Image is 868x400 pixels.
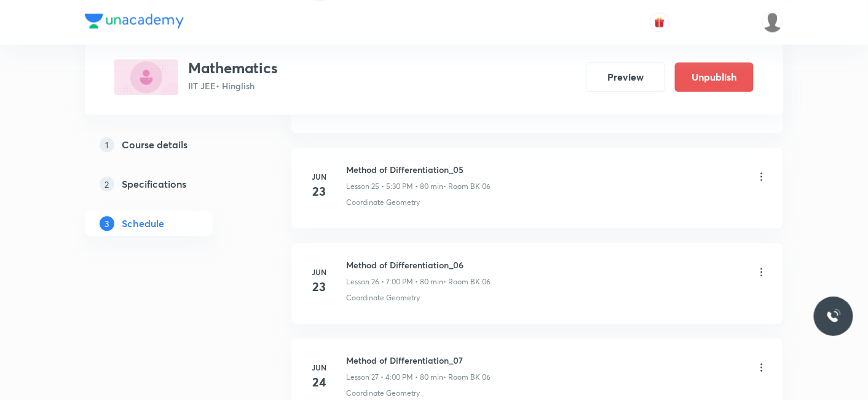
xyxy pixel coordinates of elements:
img: Mukesh Gupta [762,12,783,33]
p: 2 [100,177,114,191]
h6: Jun [307,362,331,373]
h6: Method of Differentiation_06 [346,258,491,271]
h6: Method of Differentiation_05 [346,163,491,176]
h6: Method of Differentiation_07 [346,354,491,367]
button: Preview [586,62,665,92]
p: • Room BK 06 [443,276,491,287]
h5: Specifications [122,177,186,191]
p: • Room BK 06 [443,181,491,192]
button: Unpublish [675,62,754,92]
p: Coordinate Geometry [346,197,420,208]
img: ttu [826,309,841,324]
p: Lesson 25 • 5:30 PM • 80 min [346,181,443,192]
a: 2Specifications [85,172,252,196]
h3: Mathematics [188,59,278,77]
p: Lesson 26 • 7:00 PM • 80 min [346,276,443,287]
p: 1 [100,137,114,152]
p: Coordinate Geometry [346,292,420,303]
h4: 23 [307,182,331,201]
p: • Room BK 06 [443,372,491,383]
p: Coordinate Geometry [346,388,420,399]
p: 3 [100,216,114,231]
img: ED48D4FF-EBE6-4117-88CE-AF1D3968D9B2_plus.png [114,59,178,95]
p: IIT JEE • Hinglish [188,79,278,92]
h4: 24 [307,373,331,391]
button: avatar [650,12,669,32]
h4: 23 [307,278,331,296]
h6: Jun [307,266,331,278]
h5: Schedule [122,216,164,231]
img: avatar [654,17,665,28]
h6: Jun [307,171,331,182]
p: Lesson 27 • 4:00 PM • 80 min [346,372,443,383]
a: 1Course details [85,132,252,157]
a: Company Logo [85,14,184,31]
h5: Course details [122,137,187,152]
img: Company Logo [85,14,184,28]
